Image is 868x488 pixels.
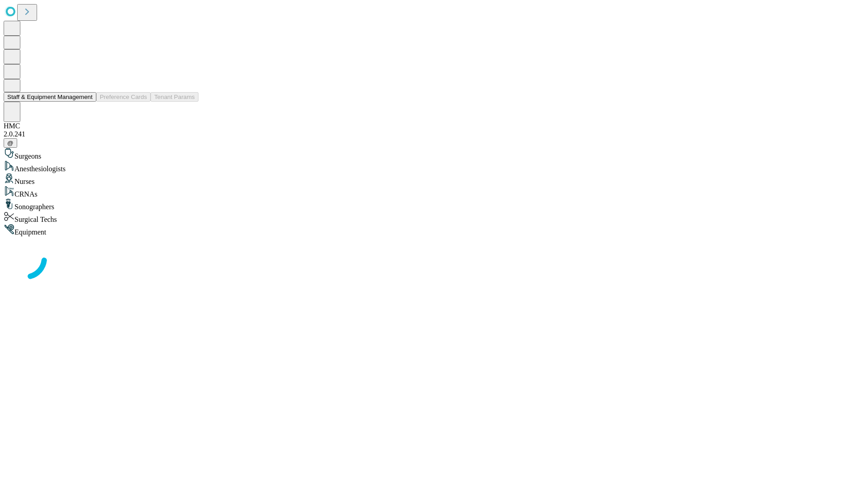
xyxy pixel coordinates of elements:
[4,211,864,224] div: Surgical Techs
[151,92,198,102] button: Tenant Params
[4,224,864,236] div: Equipment
[7,140,14,146] span: @
[4,198,864,211] div: Sonographers
[4,130,864,138] div: 2.0.241
[96,92,151,102] button: Preference Cards
[4,186,864,198] div: CRNAs
[4,148,864,160] div: Surgeons
[4,173,864,186] div: Nurses
[4,122,864,130] div: HMC
[4,92,96,102] button: Staff & Equipment Management
[4,160,864,173] div: Anesthesiologists
[4,138,17,148] button: @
